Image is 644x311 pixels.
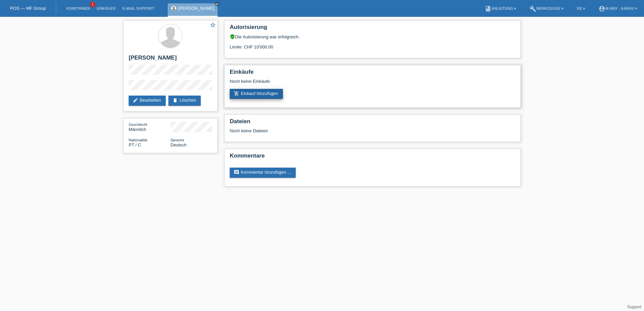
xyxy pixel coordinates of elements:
div: Noch keine Einkäufe [230,79,515,89]
a: deleteLöschen [168,96,201,106]
a: close [215,2,220,6]
i: account_circle [599,5,605,12]
a: E-Mail Support [119,6,158,10]
a: commentKommentar hinzufügen ... [230,168,296,178]
span: Geschlecht [129,123,147,127]
h2: Autorisierung [230,24,515,34]
a: Einkäufe [93,6,119,10]
a: Support [627,305,641,309]
a: DE ▾ [574,6,588,10]
h2: Dateien [230,118,515,128]
h2: Kommentare [230,152,515,163]
a: add_shopping_cartEinkauf hinzufügen [230,89,283,99]
h2: [PERSON_NAME] [129,55,212,65]
div: Noch keine Dateien [230,128,436,133]
div: Die Autorisierung war erfolgreich. [230,34,515,39]
i: book [485,5,491,12]
a: Kund*innen [63,6,93,10]
i: close [216,2,219,6]
a: account_circlem-way - Aarau ▾ [595,6,641,10]
span: Deutsch [170,142,187,147]
i: comment [234,170,239,175]
a: bookAnleitung ▾ [481,6,519,10]
span: Sprache [170,138,184,142]
i: add_shopping_cart [234,91,239,96]
a: [PERSON_NAME] [178,6,214,11]
span: 1 [90,2,95,7]
a: editBearbeiten [129,96,166,106]
span: Nationalität [129,138,147,142]
div: Männlich [129,122,170,132]
div: Limite: CHF 10'000.00 [230,39,515,49]
a: POS — MF Group [10,6,46,11]
i: build [529,5,536,12]
i: delete [172,98,178,103]
i: verified_user [230,34,235,39]
i: edit [133,98,138,103]
a: buildWerkzeuge ▾ [526,6,567,10]
h2: Einkäufe [230,69,515,79]
i: star_border [210,22,216,28]
a: star_border [210,22,216,29]
span: Portugal / C / 17.02.1991 [129,142,141,147]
